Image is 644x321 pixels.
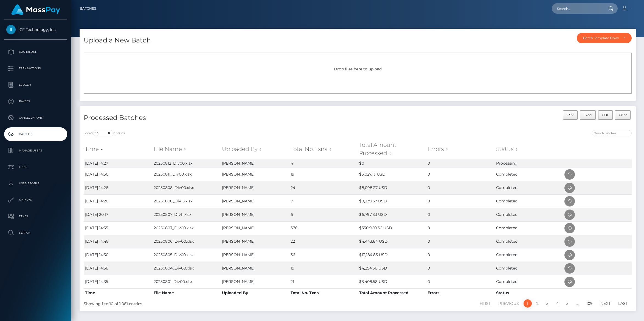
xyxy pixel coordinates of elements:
a: Cancellations [4,111,67,125]
a: 3 [543,299,552,308]
label: Show entries [84,130,125,136]
td: [DATE] 14:35 [84,221,152,235]
td: Completed [495,208,563,221]
td: 20250807_Div11.xlsx [152,208,221,221]
td: [PERSON_NAME] [221,235,289,248]
td: [PERSON_NAME] [221,262,289,275]
td: 20250806_Div00.xlsx [152,235,221,248]
td: [PERSON_NAME] [221,248,289,262]
td: Completed [495,235,563,248]
th: Errors: activate to sort column ascending [426,139,495,159]
td: 6 [289,208,358,221]
td: $350,960.36 USD [358,221,426,235]
td: [PERSON_NAME] [221,181,289,194]
td: [DATE] 14:20 [84,194,152,208]
td: 22 [289,235,358,248]
td: 0 [426,181,495,194]
td: $3,027.13 USD [358,168,426,181]
a: Links [4,160,67,174]
td: 0 [426,248,495,262]
td: $8,098.37 USD [358,181,426,194]
td: [DATE] 14:27 [84,159,152,168]
h4: Processed Batches [84,113,354,123]
th: Total No. Txns [289,288,358,297]
th: Time: activate to sort column ascending [84,139,152,159]
a: User Profile [4,177,67,190]
p: Search [6,229,65,237]
div: Showing 1 to 10 of 1,081 entries [84,299,307,307]
p: API Keys [6,196,65,204]
a: Ledger [4,78,67,92]
a: 2 [533,299,542,308]
td: 19 [289,168,358,181]
img: MassPay Logo [11,4,60,15]
td: 0 [426,262,495,275]
p: Transactions [6,64,65,73]
td: [PERSON_NAME] [221,168,289,181]
th: File Name [152,288,221,297]
td: Completed [495,168,563,181]
a: Last [615,299,631,308]
p: Taxes [6,212,65,220]
input: Search... [552,3,603,14]
a: API Keys [4,193,67,207]
td: [DATE] 14:26 [84,181,152,194]
td: 41 [289,159,358,168]
td: Completed [495,194,563,208]
td: [PERSON_NAME] [221,194,289,208]
a: 4 [553,299,562,308]
button: PDF [598,110,613,120]
td: $3,408.58 USD [358,275,426,288]
th: Time [84,288,152,297]
td: 20250812_Div00.xlsx [152,159,221,168]
p: Manage Users [6,147,65,155]
td: 0 [426,275,495,288]
div: Batch Template Download [583,36,619,40]
th: Status: activate to sort column ascending [495,139,563,159]
span: Excel [583,113,592,117]
td: 0 [426,194,495,208]
th: Uploaded By [221,288,289,297]
h4: Upload a New Batch [84,36,151,45]
a: 5 [563,299,572,308]
td: Completed [495,181,563,194]
td: 0 [426,208,495,221]
td: [PERSON_NAME] [221,275,289,288]
td: 20250805_Div00.xlsx [152,248,221,262]
a: 1 [524,299,532,308]
button: Excel [580,110,596,120]
td: Completed [495,221,563,235]
td: 376 [289,221,358,235]
span: Print [619,113,627,117]
td: 19 [289,262,358,275]
p: Links [6,163,65,171]
td: 36 [289,248,358,262]
td: [DATE] 14:38 [84,262,152,275]
p: Cancellations [6,114,65,122]
a: Manage Users [4,144,67,157]
a: Dashboard [4,45,67,59]
td: $13,184.85 USD [358,248,426,262]
td: 20250807_Div00.xlsx [152,221,221,235]
a: Payees [4,94,67,108]
th: File Name: activate to sort column ascending [152,139,221,159]
th: Status [495,288,563,297]
td: 20250804_Div00.xlsx [152,262,221,275]
td: Processing [495,159,563,168]
a: Transactions [4,62,67,75]
td: Completed [495,275,563,288]
td: $4,443.64 USD [358,235,426,248]
td: [PERSON_NAME] [221,208,289,221]
td: $0 [358,159,426,168]
td: 20250811_Div00.xlsx [152,168,221,181]
th: Errors [426,288,495,297]
span: Drop files here to upload [334,67,382,71]
td: [DATE] 14:30 [84,168,152,181]
select: Showentries [93,130,114,136]
th: Total No. Txns: activate to sort column ascending [289,139,358,159]
a: Search [4,226,67,240]
img: ICF Technology, Inc. [6,25,16,34]
td: [DATE] 14:30 [84,248,152,262]
td: 0 [426,235,495,248]
p: Payees [6,97,65,105]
